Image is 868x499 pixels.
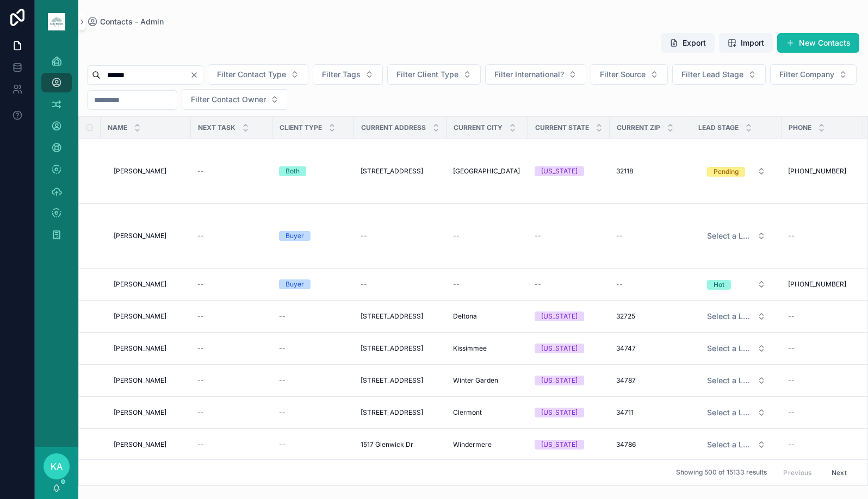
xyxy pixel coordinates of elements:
[707,439,753,450] span: Select a Lead Stage
[698,371,774,390] button: Select Button
[197,376,266,385] a: --
[535,376,603,385] a: [US_STATE]
[770,64,857,85] button: Select Button
[286,231,304,241] div: Buyer
[114,408,166,417] span: [PERSON_NAME]
[788,232,795,240] span: --
[361,408,423,417] span: [STREET_ADDRESS]
[396,69,458,80] span: Filter Client Type
[108,123,127,132] span: Name
[197,440,266,449] a: --
[114,344,166,353] span: [PERSON_NAME]
[197,167,204,176] span: --
[788,408,857,417] a: --
[114,440,166,449] span: [PERSON_NAME]
[453,232,460,240] span: --
[535,280,603,289] a: --
[616,344,685,353] a: 34747
[322,69,361,80] span: Filter Tags
[616,312,635,321] span: 32725
[453,408,522,417] a: Clermont
[279,166,348,176] a: Both
[541,311,578,321] div: [US_STATE]
[454,123,503,132] span: Current City
[535,232,603,240] a: --
[541,344,578,353] div: [US_STATE]
[361,280,367,289] span: --
[453,344,487,353] span: Kissimmee
[535,440,603,450] a: [US_STATE]
[541,376,578,385] div: [US_STATE]
[788,440,857,449] a: --
[788,408,795,417] span: --
[114,167,184,176] a: [PERSON_NAME]
[453,232,522,240] a: --
[788,280,846,289] span: [PHONE_NUMBER]
[541,440,578,450] div: [US_STATE]
[114,344,184,353] a: [PERSON_NAME]
[197,232,204,240] span: --
[535,166,603,176] a: [US_STATE]
[286,279,304,289] div: Buyer
[182,89,288,110] button: Select Button
[114,440,184,449] a: [PERSON_NAME]
[361,376,423,385] span: [STREET_ADDRESS]
[714,167,739,177] div: Pending
[616,376,685,385] a: 34787
[788,344,857,353] a: --
[698,307,774,326] button: Select Button
[279,440,348,449] a: --
[279,408,286,417] span: --
[616,376,636,385] span: 34787
[616,344,636,353] span: 34747
[698,403,774,422] button: Select Button
[777,33,859,53] button: New Contacts
[535,232,541,240] span: --
[453,440,522,449] a: Windermere
[361,280,440,289] a: --
[707,375,753,386] span: Select a Lead Stage
[824,464,854,481] button: Next
[279,440,286,449] span: --
[535,344,603,353] a: [US_STATE]
[313,64,383,85] button: Select Button
[279,344,286,353] span: --
[698,338,775,359] a: Select Button
[114,312,184,321] a: [PERSON_NAME]
[279,231,348,241] a: Buyer
[197,440,204,449] span: --
[279,408,348,417] a: --
[114,280,184,289] a: [PERSON_NAME]
[87,16,164,27] a: Contacts - Admin
[114,280,166,289] span: [PERSON_NAME]
[535,311,603,321] a: [US_STATE]
[698,306,775,327] a: Select Button
[535,280,541,289] span: --
[453,376,498,385] span: Winter Garden
[191,94,266,105] span: Filter Contact Owner
[361,167,440,176] a: [STREET_ADDRESS]
[361,312,440,321] a: [STREET_ADDRESS]
[698,339,774,358] button: Select Button
[197,376,204,385] span: --
[707,230,753,241] span: Select a Lead Stage
[698,274,775,295] a: Select Button
[616,440,636,449] span: 34786
[719,33,773,53] button: Import
[698,435,774,454] button: Select Button
[197,344,266,353] a: --
[535,408,603,417] a: [US_STATE]
[453,376,522,385] a: Winter Garden
[453,312,522,321] a: Deltona
[361,167,423,176] span: [STREET_ADDRESS]
[361,232,367,240] span: --
[788,344,795,353] span: --
[741,38,764,48] span: Import
[280,123,322,132] span: Client Type
[698,275,774,294] button: Select Button
[788,167,857,176] a: ‪[PHONE_NUMBER]‬
[197,280,204,289] span: --
[714,280,724,290] div: Hot
[698,402,775,423] a: Select Button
